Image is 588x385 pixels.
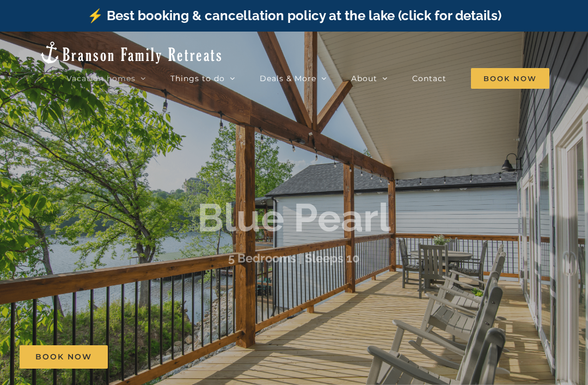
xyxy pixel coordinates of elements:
[351,75,377,82] span: About
[351,68,388,89] a: About
[260,75,316,82] span: Deals & More
[20,345,108,369] a: Book Now
[471,68,549,89] span: Book Now
[66,68,549,89] nav: Main Menu
[66,75,136,82] span: Vacation homes
[87,8,501,23] a: ⚡️ Best booking & cancellation policy at the lake (click for details)
[35,352,92,362] span: Book Now
[228,252,360,266] h3: 5 Bedrooms | Sleeps 10
[170,68,235,89] a: Things to do
[412,68,446,89] a: Contact
[170,75,225,82] span: Things to do
[412,75,446,82] span: Contact
[66,68,146,89] a: Vacation homes
[260,68,327,89] a: Deals & More
[39,40,223,65] img: Branson Family Retreats Logo
[197,194,391,241] b: Blue Pearl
